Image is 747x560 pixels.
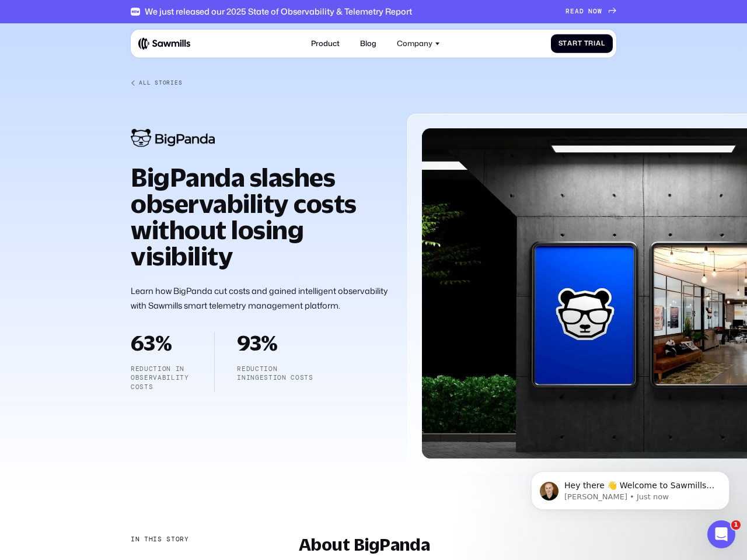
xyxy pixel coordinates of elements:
[594,40,596,47] span: i
[558,40,563,47] span: S
[397,39,432,48] div: Company
[566,8,570,15] span: R
[131,365,192,392] p: Reduction in observability costs
[707,520,735,548] iframe: Intercom live chat
[566,8,616,15] a: READNOW
[551,34,613,53] a: StartTrial
[731,520,741,530] span: 1
[588,40,594,47] span: r
[299,535,616,554] h2: About BigPanda
[575,8,580,15] span: A
[131,332,192,353] h2: 63%
[237,365,313,383] p: reduction iningestion costs
[131,164,389,269] h1: BigPanda slashes observability costs without losing visibility
[131,79,616,86] a: All Stories
[580,8,584,15] span: D
[139,79,182,86] div: All Stories
[573,40,578,47] span: r
[237,332,313,353] h2: 93%
[563,40,567,47] span: t
[588,8,593,15] span: N
[593,8,598,15] span: O
[567,40,573,47] span: a
[584,40,589,47] span: T
[354,33,382,54] a: Blog
[598,8,602,15] span: W
[514,447,747,528] iframe: Intercom notifications message
[578,40,582,47] span: t
[305,33,345,54] a: Product
[601,40,605,47] span: l
[392,33,446,54] div: Company
[570,8,575,15] span: E
[596,40,601,47] span: a
[145,6,412,16] div: We just released our 2025 State of Observability & Telemetry Report
[131,283,389,314] p: Learn how BigPanda cut costs and gained intelligent observability with Sawmills smart telemetry m...
[131,535,189,544] div: In this story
